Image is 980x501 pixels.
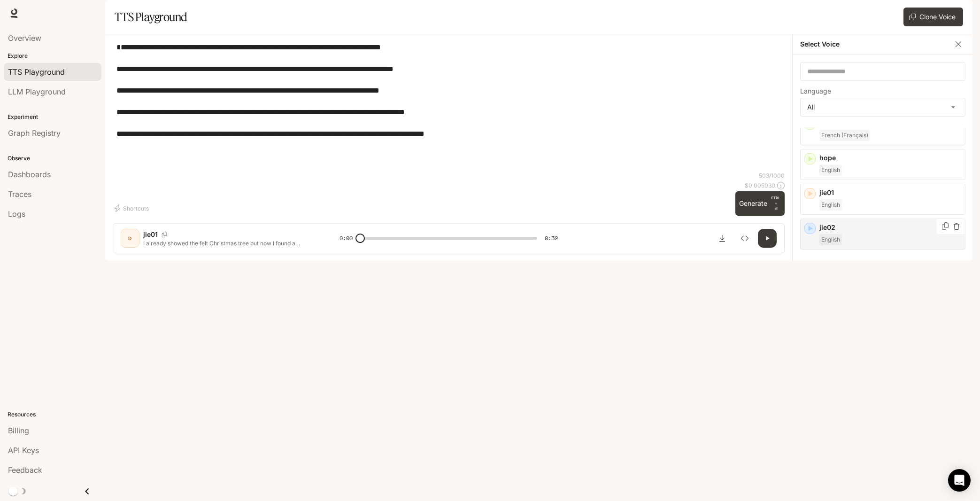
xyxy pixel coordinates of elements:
[113,201,153,216] button: Shortcuts
[819,164,842,176] span: English
[941,222,950,230] button: Copy Voice ID
[819,223,961,232] p: jie02
[948,469,971,492] div: Open Intercom Messenger
[735,229,754,248] button: Inspect
[771,195,781,206] p: CTRL +
[735,191,785,216] button: GenerateCTRL +⏎
[545,234,558,243] span: 0:32
[819,153,961,163] p: hope
[115,8,187,26] h1: TTS Playground
[143,239,317,247] p: I already showed the felt Christmas tree but now I found a magnetic one that sticks right to your...
[340,234,353,243] span: 0:00
[819,234,842,245] span: English
[819,130,870,141] span: French (Français)
[143,230,158,239] p: jie01
[819,199,842,211] span: English
[771,195,781,212] p: ⏎
[819,188,961,197] p: jie01
[800,88,831,94] p: Language
[713,229,732,248] button: Download audio
[123,231,138,246] div: D
[801,98,965,116] div: All
[903,8,963,26] button: Clone Voice
[158,232,171,237] button: Copy Voice ID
